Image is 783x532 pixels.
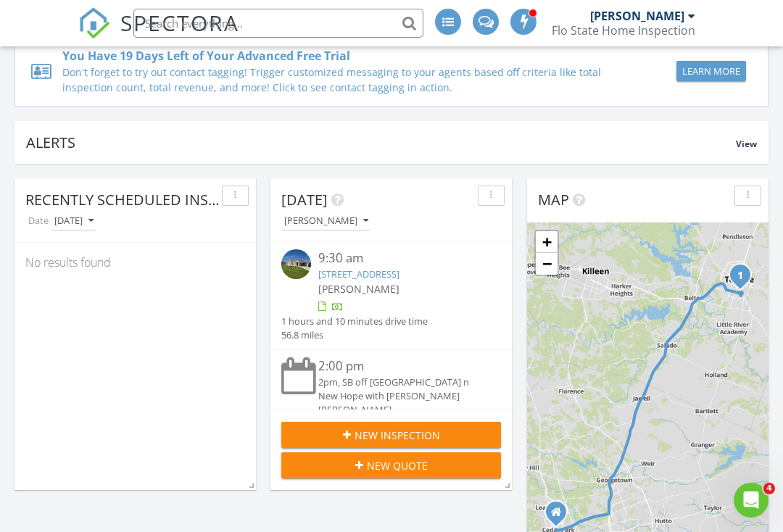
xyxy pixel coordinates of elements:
div: You Have 19 Days Left of Your Advanced Free Trial [62,47,637,65]
span: View [736,138,757,150]
div: 2:00 pm [318,357,483,375]
span: Recently Scheduled Inspections [25,190,277,209]
div: [DATE] [54,216,94,226]
button: Learn More [676,61,746,81]
div: [PERSON_NAME] [590,9,684,23]
div: [PERSON_NAME] [284,216,368,226]
a: SPECTORA [78,20,239,50]
div: 2pm, SB off [GEOGRAPHIC_DATA] n New Hope with [PERSON_NAME] [318,375,483,403]
img: 9347803%2Fcover_photos%2FEeQSnSNQjbekAphXqVhb%2Fsmall.jpg [281,249,311,279]
div: Alerts [26,133,736,152]
iframe: Intercom live chat [734,483,768,518]
div: Don't forget to try out contact tagging! Trigger customized messaging to your agents based off cr... [62,65,637,95]
button: [PERSON_NAME] [281,212,371,231]
div: No results found [14,243,256,282]
i: 1 [737,271,743,281]
a: [STREET_ADDRESS] [318,267,399,280]
button: [DATE] [51,212,96,231]
a: Zoom out [536,253,558,275]
img: The Best Home Inspection Software - Spectora [78,7,110,39]
span: Map [538,190,569,209]
div: [PERSON_NAME] [318,403,483,417]
button: New Inspection [281,422,501,448]
span: New Inspection [355,428,440,443]
span: [DATE] [281,190,328,209]
div: 908 W Whitestone Dr, Cedar Park TX 78613 [556,512,565,520]
div: Flo State Home Inspection [552,23,695,38]
div: 1 hours and 10 minutes drive time [281,315,428,328]
div: 2609 Torbensen Ct, Temple, TX 76504 [740,275,749,283]
a: 9:30 am [STREET_ADDRESS] [PERSON_NAME] 1 hours and 10 minutes drive time 56.8 miles [281,249,501,342]
button: New Quote [281,452,501,478]
span: 4 [763,483,775,494]
label: Date [25,211,51,230]
a: Zoom in [536,231,558,253]
span: New Quote [367,458,428,473]
span: [PERSON_NAME] [318,282,399,296]
div: 9:30 am [318,249,483,267]
div: Learn More [682,65,740,79]
input: Search everything... [133,9,423,38]
div: 56.8 miles [281,328,428,342]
